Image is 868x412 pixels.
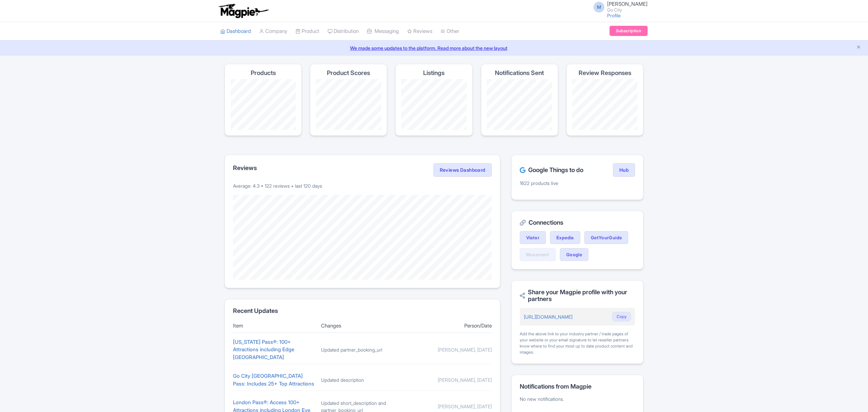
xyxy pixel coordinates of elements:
[607,1,648,7] span: [PERSON_NAME]
[233,307,492,314] h2: Recent Updates
[409,322,492,330] div: Person/Date
[233,373,314,387] a: Go City [GEOGRAPHIC_DATA] Pass: Includes 25+ Top Attractions
[259,22,287,41] a: Company
[520,331,635,355] div: Add the above link to your industry partner / trade pages of your website or your email signature...
[233,165,257,171] h2: Reviews
[367,22,399,41] a: Messaging
[321,322,404,330] div: Changes
[409,346,492,353] div: [PERSON_NAME], [DATE]
[4,44,864,52] a: We made some updates to the platform. Read more about the new layout
[613,163,635,177] a: Hub
[321,346,404,353] div: Updated partner_booking_url
[560,248,588,261] a: Google
[233,339,294,360] a: [US_STATE] Pass®: 100+ Attractions including Edge [GEOGRAPHIC_DATA]
[520,167,583,173] h2: Google Things to do
[607,8,648,12] small: Go City
[423,70,445,76] h4: Listings
[520,383,635,390] h2: Notifications from Magpie
[495,70,544,76] h4: Notifications Sent
[584,231,629,244] a: GetYourGuide
[233,182,492,189] p: Average: 4.3 • 122 reviews • last 120 days
[520,219,635,226] h2: Connections
[550,231,580,244] a: Expedia
[327,70,370,76] h4: Product Scores
[524,314,572,320] a: [URL][DOMAIN_NAME]
[520,180,635,187] p: 1622 products live
[217,3,270,18] img: logo-ab69f6fb50320c5b225c76a69d11143b.png
[520,395,635,402] p: No new notifications.
[233,322,316,330] div: Item
[433,163,492,177] a: Reviews Dashboard
[607,13,621,18] a: Profile
[328,22,359,41] a: Distribution
[296,22,319,41] a: Product
[520,231,546,244] a: Viator
[321,376,404,383] div: Updated description
[409,376,492,383] div: [PERSON_NAME], [DATE]
[579,70,631,76] h4: Review Responses
[520,289,635,302] h2: Share your Magpie profile with your partners
[594,2,604,13] span: M
[856,44,861,52] button: Close announcement
[220,22,251,41] a: Dashboard
[407,22,432,41] a: Reviews
[440,22,459,41] a: Other
[612,312,631,321] button: Copy
[409,403,492,410] div: [PERSON_NAME], [DATE]
[589,1,648,12] a: M [PERSON_NAME] Go City
[520,248,556,261] a: Musement
[251,70,276,76] h4: Products
[610,26,648,36] a: Subscription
